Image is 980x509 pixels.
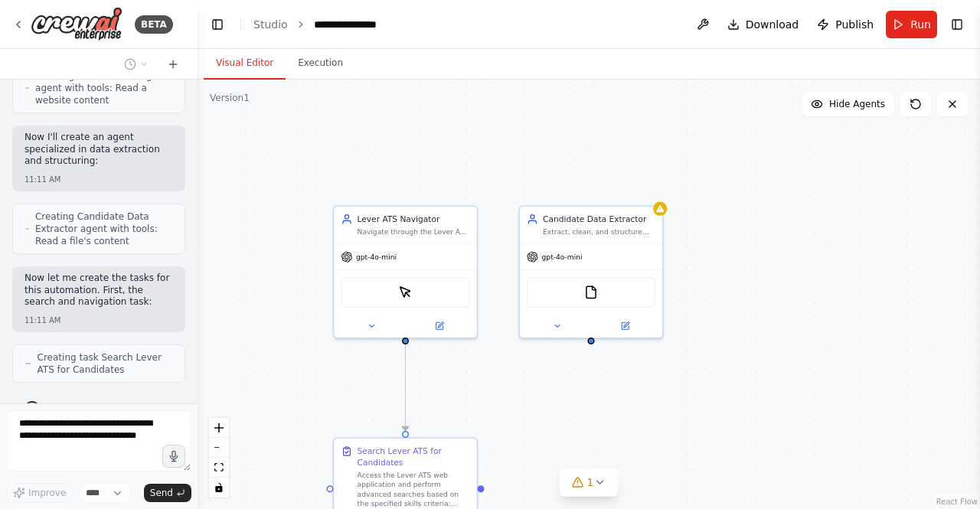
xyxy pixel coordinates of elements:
[24,174,173,185] div: 11:11 AM
[542,253,583,262] span: gpt-4o-mini
[358,227,470,237] div: Navigate through the Lever ATS web application, perform advanced searches based on {skills_criter...
[746,17,799,32] span: Download
[543,214,655,225] div: Candidate Data Extractor
[207,14,228,35] button: Hide left sidebar
[587,475,594,490] span: 1
[253,18,288,31] a: Studio
[210,92,250,104] div: Version 1
[253,17,390,32] nav: breadcrumb
[209,418,229,438] button: zoom in
[38,351,172,376] span: Creating task Search Lever ATS for Candidates
[358,471,470,508] div: Access the Lever ATS web application and perform advanced searches based on the specified skills ...
[886,11,937,38] button: Run
[356,253,397,262] span: gpt-4o-mini
[144,484,191,502] button: Send
[24,132,173,168] p: Now I'll create an agent specialized in data extraction and structuring:
[209,478,229,498] button: toggle interactivity
[135,15,173,34] div: BETA
[518,205,663,338] div: Candidate Data ExtractorExtract, clean, and structure candidate information from Lever ATS search...
[560,468,619,497] button: 1
[286,47,355,80] button: Execution
[358,214,470,225] div: Lever ATS Navigator
[398,285,412,299] img: ScrapeElementFromWebsiteTool
[162,445,185,468] button: Click to speak your automation idea
[407,319,472,333] button: Open in side panel
[35,210,172,247] span: Creating Candidate Data Extractor agent with tools: Read a file's content
[946,14,968,35] button: Show right sidebar
[802,92,894,116] button: Hide Agents
[333,205,478,338] div: Lever ATS NavigatorNavigate through the Lever ATS web application, perform advanced searches base...
[910,17,931,32] span: Run
[721,11,805,38] button: Download
[35,70,172,106] span: Creating Lever ATS Navigator agent with tools: Read a website content
[400,344,411,431] g: Edge from 6c782b1c-d5f0-4aa9-9aae-4183f5bddd6d to d4cc5381-4641-4d35-8c02-1c8b8c7359a0
[593,319,658,333] button: Open in side panel
[209,438,229,458] button: zoom out
[161,55,185,73] button: Start a new chat
[150,487,173,499] span: Send
[209,418,229,498] div: React Flow controls
[936,498,978,506] a: React Flow attribution
[584,285,598,299] img: FileReadTool
[28,487,66,499] span: Improve
[24,272,173,308] p: Now let me create the tasks for this automation. First, the search and navigation task:
[835,17,874,32] span: Publish
[31,7,122,41] img: Logo
[811,11,880,38] button: Publish
[543,227,655,237] div: Extract, clean, and structure candidate information from Lever ATS search results, organizing the...
[118,55,155,73] button: Switch to previous chat
[209,458,229,478] button: fit view
[358,445,470,468] div: Search Lever ATS for Candidates
[24,315,173,326] div: 11:11 AM
[829,98,885,110] span: Hide Agents
[6,483,73,503] button: Improve
[204,47,286,80] button: Visual Editor
[46,403,94,415] span: Thinking...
